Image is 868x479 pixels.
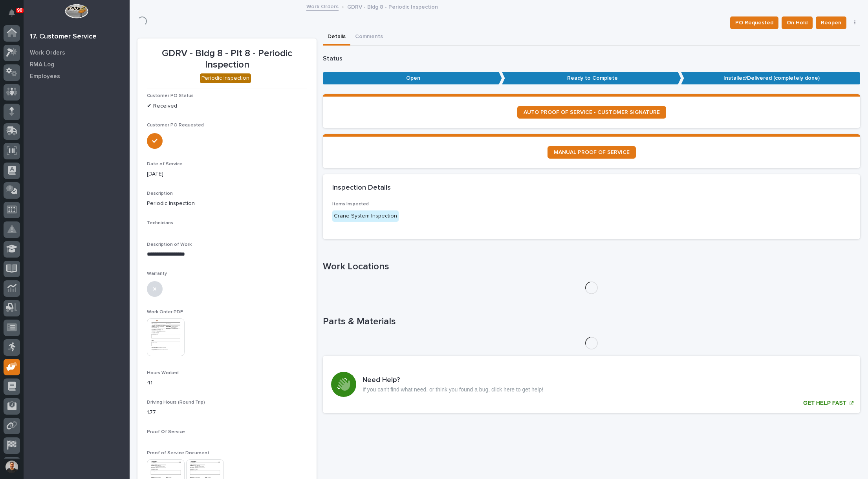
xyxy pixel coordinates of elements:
[803,400,846,406] p: GET HELP FAST
[502,72,681,85] p: Ready to Complete
[554,150,630,155] span: MANUAL PROOF OF SERVICE
[147,221,173,225] span: Technicians
[306,2,339,11] a: Work Orders
[517,106,666,119] a: AUTO PROOF OF SERVICE - CUSTOMER SIGNATURE
[323,316,860,327] h1: Parts & Materials
[147,400,205,405] span: Driving Hours (Round Trip)
[730,16,778,29] button: PO Requested
[4,5,20,21] button: Notifications
[147,408,307,417] p: 1.77
[147,123,204,128] span: Customer PO Requested
[821,18,841,27] span: Reopen
[30,49,65,57] p: Work Orders
[332,210,399,222] div: Crane System Inspection
[347,2,438,11] p: GDRV - Bldg 8 - Periodic Inspection
[681,72,860,85] p: Installed/Delivered (completely done)
[147,310,183,314] span: Work Order PDF
[4,459,20,475] button: users-avatar
[10,9,20,22] div: Notifications90
[323,55,860,62] p: Status
[350,29,388,46] button: Comments
[787,18,808,27] span: On Hold
[816,16,846,29] button: Reopen
[363,376,543,385] h3: Need Help?
[147,191,173,196] span: Description
[24,59,130,70] a: RMA Log
[147,379,307,387] p: 41
[735,18,773,27] span: PO Requested
[147,102,307,110] p: ✔ Received
[147,430,185,434] span: Proof Of Service
[332,184,391,192] h2: Inspection Details
[147,242,192,247] span: Description of Work
[147,162,183,166] span: Date of Service
[147,451,209,455] span: Proof of Service Document
[24,70,130,82] a: Employees
[147,93,194,98] span: Customer PO Status
[332,202,369,207] span: Items Inspected
[323,72,502,85] p: Open
[548,146,636,159] a: MANUAL PROOF OF SERVICE
[17,7,22,13] p: 90
[147,271,167,276] span: Warranty
[524,110,660,115] span: AUTO PROOF OF SERVICE - CUSTOMER SIGNATURE
[147,371,179,375] span: Hours Worked
[323,356,860,413] a: GET HELP FAST
[200,73,251,83] div: Periodic Inspection
[30,33,97,41] div: 17. Customer Service
[147,48,307,71] p: GDRV - Bldg 8 - Plt 8 - Periodic Inspection
[363,386,543,393] p: If you can't find what need, or think you found a bug, click here to get help!
[323,261,860,272] h1: Work Locations
[30,73,60,80] p: Employees
[147,199,307,208] p: Periodic Inspection
[323,29,350,46] button: Details
[782,16,813,29] button: On Hold
[147,170,307,178] p: [DATE]
[65,4,88,18] img: Workspace Logo
[24,47,130,59] a: Work Orders
[30,61,54,68] p: RMA Log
